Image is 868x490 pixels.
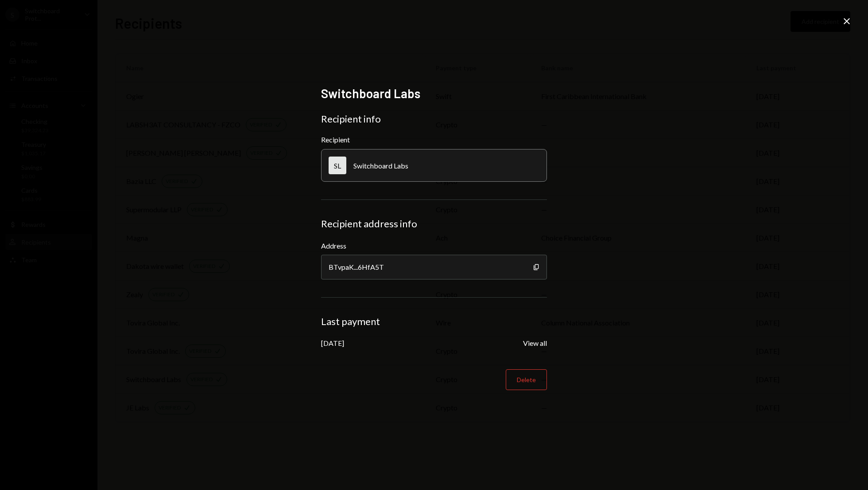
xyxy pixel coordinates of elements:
[506,369,547,390] button: Delete
[321,339,344,347] div: [DATE]
[321,218,547,230] div: Recipient address info
[321,85,547,102] h2: Switchboard Labs
[321,113,547,125] div: Recipient info
[353,161,408,170] div: Switchboard Labs
[321,315,547,328] div: Last payment
[523,339,547,348] button: View all
[329,157,346,174] div: SL
[321,241,547,251] label: Address
[321,255,547,279] div: BTvpaK...6HfA5T
[321,135,547,144] div: Recipient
